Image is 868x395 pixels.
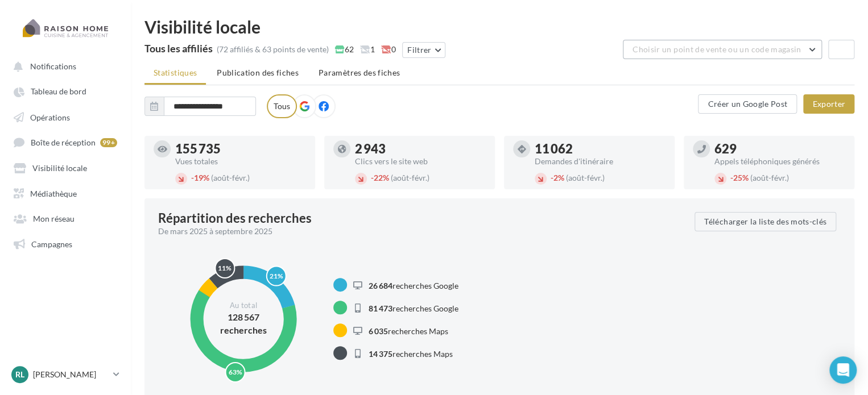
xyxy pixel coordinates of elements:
[267,94,297,118] label: Tous
[369,326,448,335] span: recherches Maps
[30,188,77,198] span: Médiathèque
[15,369,24,380] span: RL
[369,303,458,313] span: recherches Google
[369,280,392,290] span: 26 684
[158,226,685,237] div: De mars 2025 à septembre 2025
[144,18,854,35] div: Visibilité locale
[371,173,374,182] span: -
[33,369,109,380] p: [PERSON_NAME]
[402,42,445,58] button: Filtrer
[714,143,845,155] div: 629
[217,68,299,77] span: Publication des fiches
[360,44,375,55] span: 1
[750,173,789,182] span: (août-févr.)
[730,173,749,182] span: 25%
[335,44,354,55] span: 62
[144,43,213,53] div: Tous les affiliés
[714,157,845,165] div: Appels téléphoniques générés
[191,173,209,182] span: 19%
[355,143,486,155] div: 2 943
[191,173,194,182] span: -
[7,56,119,76] button: Notifications
[369,303,392,313] span: 81 473
[535,143,666,155] div: 11 062
[369,326,388,335] span: 6 035
[319,68,400,77] span: Paramètres des fiches
[175,157,306,165] div: Vues totales
[7,157,124,177] a: Visibilité locale
[7,81,124,101] a: Tableau de bord
[7,182,124,203] a: Médiathèque
[369,348,392,358] span: 14 375
[730,173,733,182] span: -
[369,280,458,290] span: recherches Google
[33,214,75,223] span: Mon réseau
[100,138,117,147] div: 99+
[31,138,96,147] span: Boîte de réception
[829,356,857,384] div: Open Intercom Messenger
[9,364,122,385] a: RL [PERSON_NAME]
[32,163,87,173] span: Visibilité locale
[566,173,605,182] span: (août-févr.)
[381,44,396,55] span: 0
[31,239,72,248] span: Campagnes
[803,94,854,114] button: Exporter
[355,157,486,165] div: Clics vers le site web
[551,173,553,182] span: -
[30,112,70,122] span: Opérations
[633,44,801,54] span: Choisir un point de vente ou un code magasin
[175,143,306,155] div: 155 735
[623,40,822,59] button: Choisir un point de vente ou un code magasin
[698,94,797,114] button: Créer un Google Post
[31,87,86,97] span: Tableau de bord
[7,233,124,253] a: Campagnes
[7,207,124,228] a: Mon réseau
[211,173,250,182] span: (août-févr.)
[535,157,666,165] div: Demandes d'itinéraire
[371,173,389,182] span: 22%
[551,173,564,182] span: 2%
[391,173,429,182] span: (août-févr.)
[217,44,329,55] div: (72 affiliés & 63 points de vente)
[7,131,124,152] a: Boîte de réception 99+
[7,106,124,127] a: Opérations
[30,61,76,71] span: Notifications
[158,212,312,224] div: Répartition des recherches
[695,212,836,231] button: Télécharger la liste des mots-clés
[369,348,453,358] span: recherches Maps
